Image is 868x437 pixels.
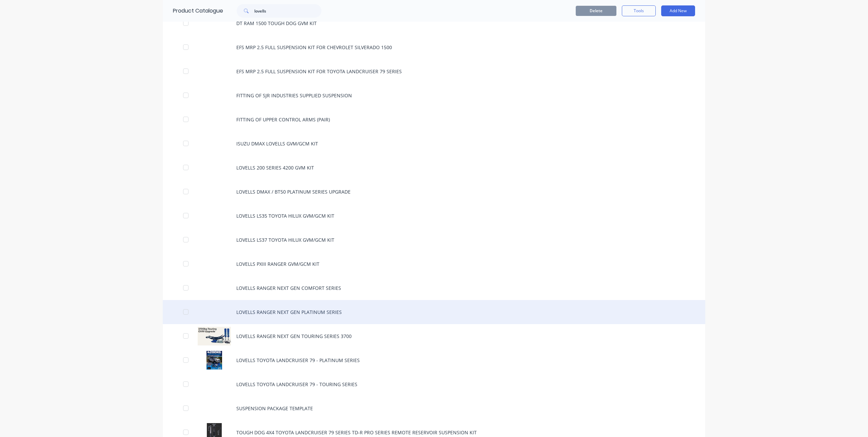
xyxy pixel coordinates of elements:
div: LOVELLS LS35 TOYOTA HILUX GVM/GCM KIT [163,204,705,228]
button: Add New [661,5,695,16]
div: LOVELLS TOYOTA LANDCRUISER 79 - TOURING SERIES [163,372,705,396]
div: LOVELLS TOYOTA LANDCRUISER 79 - PLATINUM SERIESLOVELLS TOYOTA LANDCRUISER 79 - PLATINUM SERIES [163,348,705,372]
button: Tools [622,5,656,16]
div: DT RAM 1500 TOUGH DOG GVM KIT [163,11,705,35]
div: LOVELLS DMAX / BT50 PLATINUM SERIES UPGRADE [163,180,705,204]
div: EFS MRP 2.5 FULL SUSPENSION KIT FOR TOYOTA LANDCRUISER 79 SERIES [163,59,705,83]
div: LOVELLS 200 SERIES 4200 GVM KIT [163,156,705,180]
div: LOVELLS PXIII RANGER GVM/GCM KIT [163,252,705,276]
div: LOVELLS LS37 TOYOTA HILUX GVM/GCM KIT [163,228,705,252]
input: Search... [254,4,321,18]
div: LOVELLS RANGER NEXT GEN TOURING SERIES 3700LOVELLS RANGER NEXT GEN TOURING SERIES 3700 [163,324,705,348]
div: ISUZU DMAX LOVELLS GVM/GCM KIT [163,132,705,156]
div: FITTING OF SJR INDUSTRIES SUPPLIED SUSPENSION [163,83,705,107]
div: EFS MRP 2.5 FULL SUSPENSION KIT FOR CHEVROLET SILVERADO 1500 [163,35,705,59]
div: FITTING OF UPPER CONTROL ARMS (PAIR) [163,107,705,132]
button: Delete [576,6,616,16]
div: SUSPENSION PACKAGE TEMPLATE [163,396,705,420]
div: LOVELLS RANGER NEXT GEN PLATINUM SERIES [163,300,705,324]
div: LOVELLS RANGER NEXT GEN COMFORT SERIES [163,276,705,300]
